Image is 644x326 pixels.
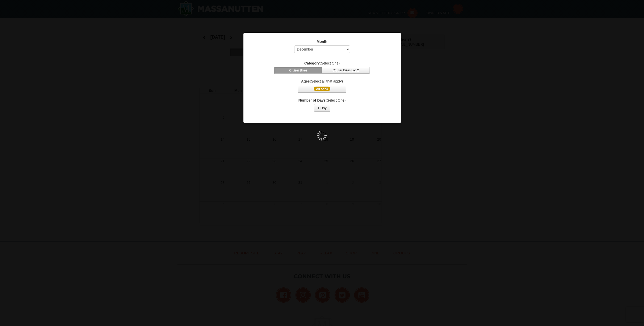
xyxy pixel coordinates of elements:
label: (Select One) [250,98,394,103]
button: Cruiser Bikes [274,67,322,74]
label: (Select One) [250,61,394,66]
span: All Ages [314,87,330,91]
strong: Number of Days [299,98,326,102]
strong: Category [304,61,320,65]
label: (Select all that apply) [250,79,394,84]
img: wait gif [317,131,327,141]
button: Cruiser Bikes Loc 2 [322,67,370,74]
strong: Ages [301,79,310,83]
button: All Ages [298,85,346,93]
strong: Month [317,40,327,44]
button: 1 Day [314,104,330,112]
